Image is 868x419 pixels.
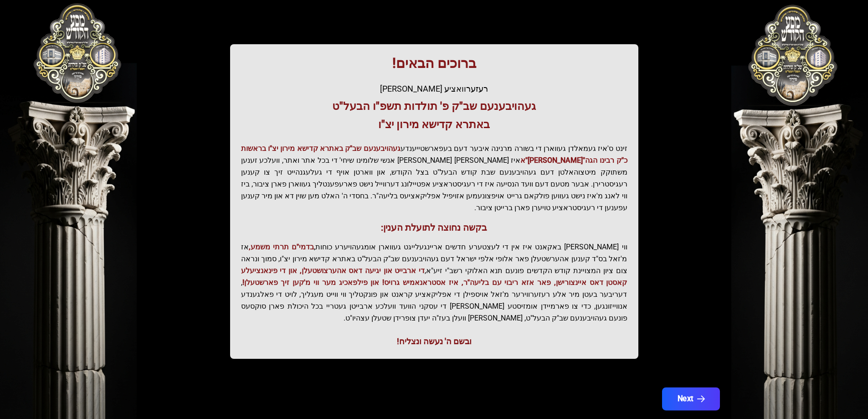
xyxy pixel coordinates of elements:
[241,99,627,114] h3: געהויבענעם שב"ק פ' תולדות תשפ"ו הבעל"ט
[241,83,627,95] div: רעזערוואציע [PERSON_NAME]
[241,143,627,214] p: זינט ס'איז געמאלדן געווארן די בשורה מרנינה איבער דעם בעפארשטייענדע איז [PERSON_NAME] [PERSON_NAME...
[662,388,719,410] button: Next
[249,243,314,251] span: בדמי"ם תרתי משמע,
[241,335,627,348] div: ובשם ה' נעשה ונצליח!
[241,266,627,287] span: די ארבייט און יגיעה דאס אהערצושטעלן, און די פינאנציעלע קאסטן דאס איינצורישן, פאר אזא ריבוי עם בלי...
[241,241,627,324] p: ווי [PERSON_NAME] באקאנט איז אין די לעצטערע חדשים אריינגעלייגט געווארן אומגעהויערע כוחות, אז מ'זא...
[241,144,627,165] span: געהויבענעם שב"ק באתרא קדישא מירון יצ"ו בראשות כ"ק רבינו הגה"[PERSON_NAME]"א
[241,221,627,234] h3: בקשה נחוצה לתועלת הענין:
[241,117,627,132] h3: באתרא קדישא מירון יצ"ו
[241,55,627,72] h1: ברוכים הבאים!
